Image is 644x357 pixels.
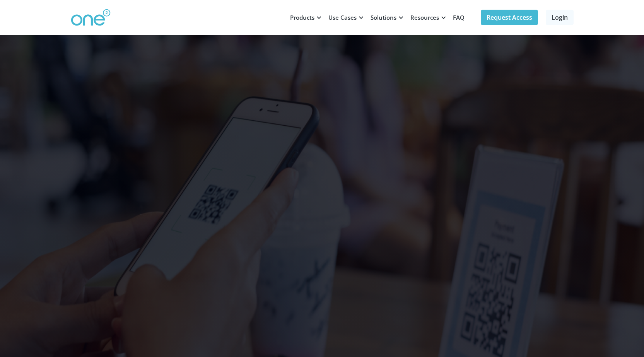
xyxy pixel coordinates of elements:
div: Products [290,14,314,21]
div: Solutions [371,14,396,21]
div: Resources [410,14,439,21]
div: Use Cases [328,14,357,21]
img: One2 Logo [71,9,111,26]
a: FAQ [448,6,469,29]
a: Login [546,10,574,25]
a: Request Access [481,10,538,25]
